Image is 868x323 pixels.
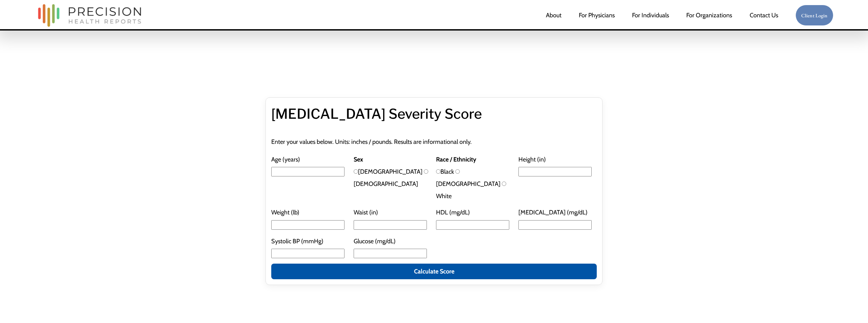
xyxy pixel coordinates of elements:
img: Precision Health Reports [35,1,144,30]
input: Waist (in) [354,220,427,230]
input: [DEMOGRAPHIC_DATA] [424,169,428,174]
input: Height (in) [518,167,592,176]
a: For Physicians [579,8,615,22]
label: [DEMOGRAPHIC_DATA] [354,168,422,175]
input: Glucose (mg/dL) [354,249,427,258]
input: Age (years) [271,167,344,176]
input: White [502,182,506,186]
label: [MEDICAL_DATA] (mg/dL) [518,206,597,231]
input: Black [436,169,440,174]
h2: [MEDICAL_DATA] Severity Score [271,103,597,125]
a: folder dropdown [686,8,732,22]
a: Contact Us [750,8,778,22]
input: Weight (lb) [271,220,344,230]
label: HDL (mg/dL) [436,206,514,231]
label: Age (years) [271,153,350,203]
span: For Organizations [686,9,732,21]
input: Systolic BP (mmHg) [271,249,344,258]
label: Weight (lb) [271,206,350,231]
label: Waist (in) [354,206,432,231]
strong: Race / Ethnicity [436,156,476,163]
a: About [546,8,561,22]
input: [MEDICAL_DATA] (mg/dL) [518,220,592,230]
input: HDL (mg/dL) [436,220,509,230]
label: Black [436,168,454,175]
a: Client Login [795,5,833,26]
input: [DEMOGRAPHIC_DATA] [354,169,358,174]
a: For Individuals [632,8,669,22]
strong: Sex [354,156,363,163]
input: [DEMOGRAPHIC_DATA] [455,169,460,174]
label: Systolic BP (mmHg) [271,235,350,260]
p: Enter your values below. Units: inches / pounds. Results are informational only. [271,136,597,148]
label: Glucose (mg/dL) [354,235,432,260]
label: Height (in) [518,153,597,203]
button: Calculate Score [271,264,597,279]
